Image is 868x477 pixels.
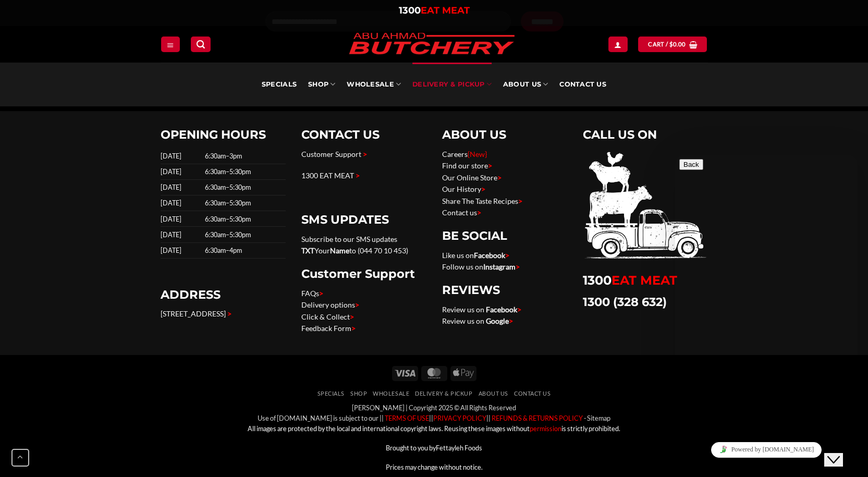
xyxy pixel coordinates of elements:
span: EAT MEAT [612,273,677,288]
a: Delivery options> [301,300,359,309]
a: PRIVACY POLICY [433,414,486,422]
div: Payment icons [390,364,478,382]
h2: Customer Support [301,266,426,282]
span: > [488,161,492,170]
a: REFUNDS & RETURNS POLICY [491,414,583,422]
a: TERMS OF USE [384,414,429,422]
a: Specials [317,390,345,397]
strong: TXT [301,246,314,255]
a: Fettayleh Foods [436,444,482,452]
a: About Us [479,390,508,397]
td: [DATE] [161,227,202,242]
span: > [518,197,522,205]
p: All images are protected by the local and international copyright laws. Reusing these images with... [161,423,708,434]
span: > [516,262,520,271]
td: [DATE] [161,149,202,164]
a: Careers{New} [442,150,487,158]
div: [PERSON_NAME] | Copyright 2025 © All Rights Reserved Use of [DOMAIN_NAME] is subject to our || || || [161,402,708,472]
p: Prices may change without notice. [161,462,708,472]
a: Contact us> [442,208,481,217]
h2: CONTACT US [301,127,426,142]
a: Our Online Store> [442,173,502,182]
img: Abu Ahmad Butchery [340,26,523,63]
span: > [319,289,323,298]
a: 1300 EAT MEAT [301,171,354,180]
a: [STREET_ADDRESS] [161,309,226,318]
span: > [509,316,513,325]
span: > [355,300,359,309]
a: Google [486,316,509,325]
font: REFUNDS & RETURNS POLICY [492,414,583,422]
h2: CALL US ON [583,127,708,142]
span: > [505,251,509,260]
a: Facebook [474,251,505,260]
a: 1300EAT MEAT [583,273,677,288]
p: Brought to you by [161,443,708,453]
button: Go to top [11,449,29,467]
a: Facebook [486,305,517,314]
span: EAT MEAT [421,5,470,16]
h2: ABOUT US [442,127,567,142]
span: {New} [468,150,487,158]
span: > [497,173,502,182]
a: Delivery & Pickup [412,63,492,106]
bdi: 0.00 [669,41,686,47]
span: > [227,309,231,318]
a: Delivery & Pickup [415,390,472,397]
td: 6:30am–5:30pm [202,180,286,195]
iframe: chat widget [675,155,858,426]
a: View cart [638,36,707,52]
td: 6:30am–5:30pm [202,195,286,211]
span: $ [669,40,673,49]
a: Wholesale [347,63,401,106]
a: Our History> [442,185,485,193]
a: About Us [503,63,548,106]
td: [DATE] [161,180,202,195]
iframe: chat widget [675,438,858,461]
h2: ADDRESS [161,287,286,302]
a: Feedback Form> [301,324,356,333]
a: Specials [262,63,297,106]
h2: REVIEWS [442,283,567,298]
a: FAQs> [301,289,323,298]
td: [DATE] [161,164,202,180]
span: > [363,150,367,158]
a: - [584,414,586,422]
span: > [356,171,360,180]
a: Instagram [483,262,516,271]
a: SHOP [350,390,367,397]
p: Like us on Follow us on [442,250,567,273]
a: Click & Collect> [301,312,354,321]
span: > [481,185,485,193]
a: Search [191,36,211,52]
span: > [477,208,481,217]
td: 6:30am–3pm [202,149,286,164]
p: Review us on Review us on [442,304,567,327]
h2: OPENING HOURS [161,127,286,142]
td: 6:30am–4pm [202,243,286,259]
td: [DATE] [161,195,202,211]
td: [DATE] [161,243,202,259]
span: Cart / [648,40,686,49]
span: 1300 [399,5,421,16]
span: > [350,312,354,321]
a: permission [530,424,561,433]
a: Login [608,36,627,52]
td: 6:30am–5:30pm [202,164,286,180]
a: Find our store> [442,161,492,170]
span: > [351,324,356,333]
a: Share The Taste Recipes> [442,197,522,205]
font: TERMS OF USE [385,414,429,422]
a: Contact Us [559,63,606,106]
iframe: chat widget [824,435,858,467]
strong: Name [330,246,349,255]
a: 1300 (328 632) [583,295,667,309]
img: 1300eatmeat.png [583,149,708,263]
td: [DATE] [161,211,202,227]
